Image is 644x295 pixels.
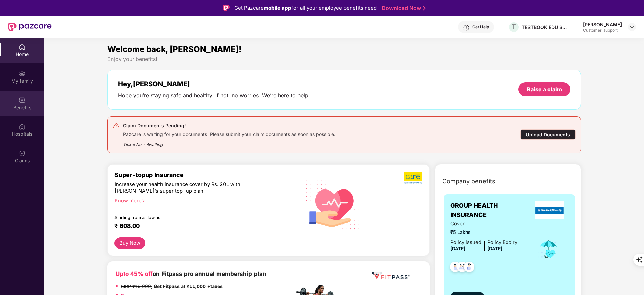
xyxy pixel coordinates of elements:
img: insurerLogo [535,201,564,219]
span: GROUP HEALTH INSURANCE [450,201,531,220]
b: on Fitpass pro annual membership plan [116,270,266,277]
span: Cover [450,220,517,228]
img: fppp.png [371,269,411,282]
span: T [512,23,516,31]
div: Get Pazcare for all your employee benefits need [234,4,377,12]
div: Raise a claim [527,86,562,93]
div: Get Help [472,24,489,30]
img: svg+xml;base64,PHN2ZyB4bWxucz0iaHR0cDovL3d3dy53My5vcmcvMjAwMC9zdmciIHhtbG5zOnhsaW5rPSJodHRwOi8vd3... [301,172,365,237]
del: MRP ₹19,999, [121,284,152,289]
img: svg+xml;base64,PHN2ZyB4bWxucz0iaHR0cDovL3d3dy53My5vcmcvMjAwMC9zdmciIHdpZHRoPSIyNCIgaGVpZ2h0PSIyNC... [113,122,120,129]
img: New Pazcare Logo [8,23,52,31]
div: ₹ 608.00 [114,222,288,230]
strong: mobile app [264,5,291,11]
div: Hope you’re staying safe and healthy. If not, no worries. We’re here to help. [118,92,310,99]
img: svg+xml;base64,PHN2ZyBpZD0iSGVscC0zMngzMiIgeG1sbnM9Imh0dHA6Ly93d3cudzMub3JnLzIwMDAvc3ZnIiB3aWR0aD... [463,24,470,31]
div: Policy Expiry [487,239,517,246]
img: svg+xml;base64,PHN2ZyBpZD0iSG9zcGl0YWxzIiB4bWxucz0iaHR0cDovL3d3dy53My5vcmcvMjAwMC9zdmciIHdpZHRoPS... [19,123,26,130]
div: Policy issued [450,239,481,246]
div: Hey, [PERSON_NAME] [118,80,310,88]
div: Upload Documents [520,129,576,140]
span: [DATE] [487,246,502,251]
img: svg+xml;base64,PHN2ZyBpZD0iQmVuZWZpdHMiIHhtbG5zPSJodHRwOi8vd3d3LnczLm9yZy8yMDAwL3N2ZyIgd2lkdGg9Ij... [19,97,26,103]
span: right [142,199,145,203]
div: Customer_support [583,28,622,33]
span: Welcome back, [PERSON_NAME]! [107,44,242,54]
img: b5dec4f62d2307b9de63beb79f102df3.png [404,171,423,184]
div: Increase your health insurance cover by Rs. 20L with [PERSON_NAME]’s super top-up plan. [114,181,265,195]
img: Stroke [423,5,426,12]
a: Download Now [382,5,424,12]
b: Upto 45% off [116,270,153,277]
span: Company benefits [442,177,495,186]
img: svg+xml;base64,PHN2ZyB4bWxucz0iaHR0cDovL3d3dy53My5vcmcvMjAwMC9zdmciIHdpZHRoPSI0OC45NDMiIGhlaWdodD... [461,260,477,276]
img: icon [538,238,559,260]
img: Logo [223,5,230,11]
img: svg+xml;base64,PHN2ZyB4bWxucz0iaHR0cDovL3d3dy53My5vcmcvMjAwMC9zdmciIHdpZHRoPSI0OC45MTUiIGhlaWdodD... [454,260,470,276]
strong: Get Fitpass at ₹11,000 +taxes [154,284,223,289]
span: ₹5 Lakhs [450,229,517,236]
div: Super-topup Insurance [114,171,294,178]
div: [PERSON_NAME] [583,21,622,28]
img: svg+xml;base64,PHN2ZyB4bWxucz0iaHR0cDovL3d3dy53My5vcmcvMjAwMC9zdmciIHdpZHRoPSI0OC45NDMiIGhlaWdodD... [447,260,463,276]
div: TESTBOOK EDU SOLUTIONS PRIVATE LIMITED [522,24,569,30]
img: svg+xml;base64,PHN2ZyBpZD0iRHJvcGRvd24tMzJ4MzIiIHhtbG5zPSJodHRwOi8vd3d3LnczLm9yZy8yMDAwL3N2ZyIgd2... [629,24,635,30]
div: Starting from as low as [114,215,266,220]
div: Claim Documents Pending! [123,122,335,130]
img: svg+xml;base64,PHN2ZyBpZD0iSG9tZSIgeG1sbnM9Imh0dHA6Ly93d3cudzMub3JnLzIwMDAvc3ZnIiB3aWR0aD0iMjAiIG... [19,44,26,50]
img: svg+xml;base64,PHN2ZyBpZD0iQ2xhaW0iIHhtbG5zPSJodHRwOi8vd3d3LnczLm9yZy8yMDAwL3N2ZyIgd2lkdGg9IjIwIi... [19,150,26,157]
img: svg+xml;base64,PHN2ZyB3aWR0aD0iMjAiIGhlaWdodD0iMjAiIHZpZXdCb3g9IjAgMCAyMCAyMCIgZmlsbD0ibm9uZSIgeG... [19,70,26,77]
div: Enjoy your benefits! [107,56,581,63]
button: Buy Now [114,237,145,249]
span: [DATE] [450,246,465,251]
div: Know more [114,198,290,202]
div: Pazcare is waiting for your documents. Please submit your claim documents as soon as possible. [123,130,335,137]
div: Ticket No. - Awaiting [123,137,335,148]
